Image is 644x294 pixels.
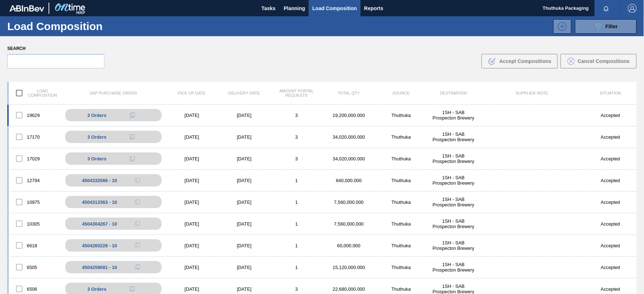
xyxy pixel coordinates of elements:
span: Tasks [261,4,277,13]
div: Delivery Date [218,91,270,95]
div: [DATE] [218,134,270,140]
div: [DATE] [218,199,270,205]
div: Copy [125,133,140,141]
div: Accepted [585,199,637,205]
div: Accepted [585,113,637,118]
div: 4504304267 - 10 [82,221,117,227]
div: Accepted [585,134,637,140]
div: 10305 [9,216,61,231]
div: Accepted [585,243,637,248]
div: Accepted [585,265,637,270]
div: 3 [270,134,323,140]
div: Accepted [585,156,637,161]
div: 4504313363 - 10 [82,199,117,205]
button: Notifications [595,3,618,13]
div: [DATE] [218,265,270,270]
div: Total Qty [323,91,375,95]
div: 1 [270,178,323,183]
div: Copy [125,154,140,163]
div: 1 [270,221,323,227]
div: [DATE] [218,286,270,292]
div: 17170 [9,129,61,144]
span: 3 Orders [87,134,107,140]
div: 34,020,000.000 [323,134,375,140]
div: Accepted [585,286,637,292]
div: 15,120,000.000 [323,265,375,270]
div: 4504332066 - 10 [82,178,117,183]
div: 1SH - SAB Prospecton Brewery [427,262,479,273]
div: Thuthuka [375,156,427,161]
span: Reports [364,4,383,13]
span: Accept Compositions [499,58,552,64]
div: 12794 [9,173,61,188]
div: Accepted [585,221,637,227]
div: [DATE] [218,156,270,161]
button: Filter [575,19,637,34]
span: Load Composition [312,4,357,13]
div: 4504260228 - 10 [82,243,117,248]
div: Thuthuka [375,243,427,248]
div: 19629 [9,108,61,123]
div: [DATE] [166,156,218,161]
div: Situation [585,91,637,95]
div: Pick up Date [166,91,218,95]
div: [DATE] [166,178,218,183]
div: Copy [130,198,145,206]
div: [DATE] [166,221,218,227]
div: [DATE] [166,286,218,292]
div: 7,560,000.000 [323,221,375,227]
div: 17029 [9,151,61,166]
button: Cancel Compositions [561,54,637,68]
div: [DATE] [166,134,218,140]
div: 1SH - SAB Prospecton Brewery [427,240,479,251]
h1: Load Composition [7,22,125,30]
div: 22,680,000.000 [323,286,375,292]
div: 1 [270,265,323,270]
img: Logout [628,4,637,13]
div: 4504259081 - 10 [82,265,117,270]
label: Search [7,43,104,54]
div: [DATE] [166,243,218,248]
div: Thuthuka [375,221,427,227]
div: Load composition [9,85,61,101]
div: 1SH - SAB Prospecton Brewery [427,175,479,186]
div: 60,000.000 [323,243,375,248]
div: [DATE] [218,178,270,183]
div: 1SH - SAB Prospecton Brewery [427,131,479,142]
span: Filter [606,24,618,29]
div: Copy [125,285,140,293]
div: Supplier Note [480,91,585,95]
img: TNhmsLtSVTkK8tSr43FrP2fwEKptu5GPRR3wAAAABJRU5ErkJggg== [9,5,44,12]
div: Thuthuka [375,113,427,118]
div: [DATE] [218,243,270,248]
div: [DATE] [218,113,270,118]
div: Accepted [585,178,637,183]
div: 840,000.000 [323,178,375,183]
div: [DATE] [166,199,218,205]
div: 3 [270,113,323,118]
div: New Load Composition [550,19,572,34]
div: 6618 [9,238,61,253]
span: 3 Orders [87,113,107,118]
div: 3 [270,156,323,161]
div: Copy [130,263,145,272]
div: Copy [130,176,145,185]
div: Destination [427,91,479,95]
div: Thuthuka [375,265,427,270]
div: Copy [130,219,145,228]
div: 1 [270,243,323,248]
div: 1SH - SAB Prospecton Brewery [427,153,479,164]
div: Thuthuka [375,199,427,205]
span: Cancel Compositions [578,58,630,64]
span: 3 Orders [87,156,107,161]
span: Planning [284,4,305,13]
div: Copy [125,111,140,119]
div: 3 [270,286,323,292]
div: Thuthuka [375,134,427,140]
div: [DATE] [166,113,218,118]
div: 7,560,000.000 [323,199,375,205]
div: 19,200,000.000 [323,113,375,118]
div: Amount Portal Requests [270,89,323,97]
div: 34,020,000.000 [323,156,375,161]
div: 1 [270,199,323,205]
